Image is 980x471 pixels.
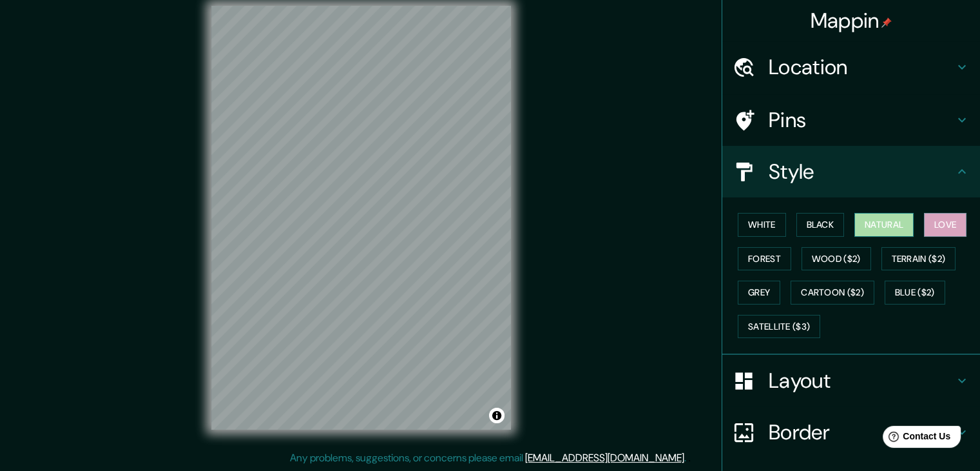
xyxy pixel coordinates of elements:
[885,281,945,305] button: Blue ($2)
[796,213,845,237] button: Black
[924,213,966,237] button: Love
[722,146,980,197] div: Style
[211,6,511,430] canvas: Map
[769,107,954,133] h4: Pins
[738,315,820,339] button: Satellite ($3)
[722,355,980,406] div: Layout
[722,94,980,146] div: Pins
[854,213,914,237] button: Natural
[802,247,871,271] button: Wood ($2)
[688,450,691,466] div: .
[769,54,954,80] h4: Location
[769,159,954,185] h4: Style
[811,8,892,34] h4: Mappin
[489,408,504,423] button: Toggle attribution
[738,247,791,271] button: Forest
[722,406,980,458] div: Border
[738,213,786,237] button: White
[769,419,954,445] h4: Border
[865,421,966,457] iframe: Help widget launcher
[769,368,954,394] h4: Layout
[881,247,956,271] button: Terrain ($2)
[881,17,892,28] img: pin-icon.png
[738,281,780,305] button: Grey
[791,281,874,305] button: Cartoon ($2)
[722,41,980,93] div: Location
[686,450,688,466] div: .
[525,451,684,465] a: [EMAIL_ADDRESS][DOMAIN_NAME]
[290,450,686,466] p: Any problems, suggestions, or concerns please email .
